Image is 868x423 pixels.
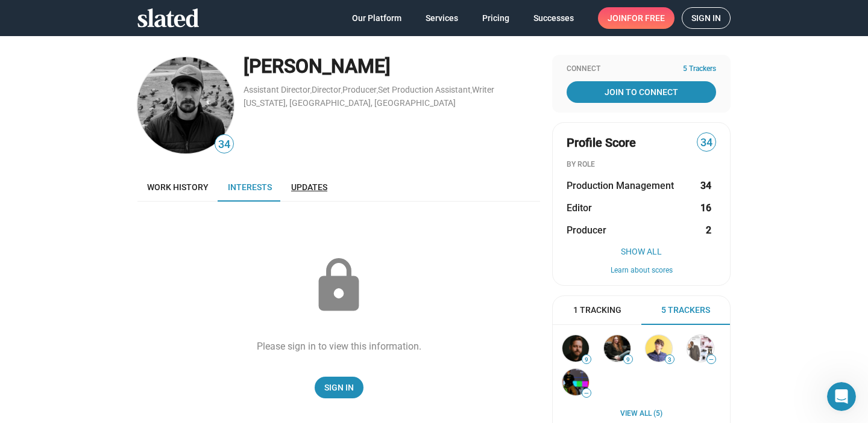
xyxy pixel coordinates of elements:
[257,340,421,353] div: Please sign in to view this information.
[533,7,574,29] span: Successes
[567,224,606,236] span: Producer
[471,87,472,94] span: ,
[707,356,715,363] span: —
[312,85,341,94] a: Director
[378,85,471,94] a: Set Production Assistant
[377,87,378,94] span: ,
[315,377,363,398] a: Sign In
[567,81,716,103] a: Join To Connect
[244,98,456,108] a: [US_STATE], [GEOGRAPHIC_DATA], [GEOGRAPHIC_DATA]
[218,173,281,202] a: Interests
[627,7,665,29] span: for free
[482,7,509,29] span: Pricing
[700,202,711,214] strong: 16
[147,182,209,192] span: Work history
[569,81,714,103] span: Join To Connect
[598,7,675,29] a: Joinfor free
[352,7,401,29] span: Our Platform
[682,7,731,29] a: Sign in
[137,57,234,153] img: Cameron Boone
[567,202,592,214] span: Editor
[683,64,716,74] span: 5 Trackers
[661,304,710,316] span: 5 Trackers
[562,369,589,395] img: David DeCoteau
[244,54,540,79] div: [PERSON_NAME]
[567,135,636,151] span: Profile Score
[342,7,411,29] a: Our Platform
[646,335,672,362] img: Marc Pagliuca
[700,179,711,192] strong: 34
[310,87,312,94] span: ,
[137,173,218,202] a: Work history
[416,7,468,29] a: Services
[827,382,856,411] iframe: Intercom live chat
[624,356,632,363] span: 9
[426,7,458,29] span: Services
[665,356,674,363] span: 3
[567,179,674,192] span: Production Management
[608,7,665,29] span: Join
[244,85,310,94] a: Assistant Director
[562,335,589,362] img: Micah Taylor
[309,256,369,316] mat-icon: lock
[620,409,662,419] a: View all (5)
[341,87,342,94] span: ,
[567,266,716,276] button: Learn about scores
[291,182,327,192] span: Updates
[691,8,721,28] span: Sign in
[582,356,591,363] span: 9
[706,224,711,236] strong: 2
[567,247,716,256] button: Show All
[324,377,354,398] span: Sign In
[524,7,583,29] a: Successes
[604,335,631,362] img: Mike Hall
[215,137,233,153] span: 34
[567,160,716,170] div: BY ROLE
[697,135,715,151] span: 34
[228,182,272,192] span: Interests
[567,64,716,74] div: Connect
[573,304,621,316] span: 1 Tracking
[342,85,377,94] a: Producer
[582,390,591,397] span: —
[281,173,337,202] a: Updates
[472,85,494,94] a: Writer
[687,335,714,362] img: Dr. Jerry Brown
[473,7,519,29] a: Pricing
